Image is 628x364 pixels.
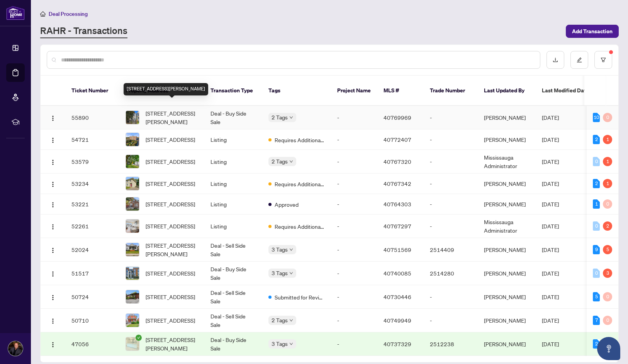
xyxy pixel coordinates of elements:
td: [PERSON_NAME] [478,309,536,332]
div: 10 [593,113,600,122]
img: Profile Icon [8,341,23,356]
img: thumbnail-img [126,133,139,146]
button: Logo [47,155,59,168]
td: - [424,150,478,173]
td: Deal - Sell Side Sale [204,238,262,262]
td: 54721 [65,129,119,150]
td: 53579 [65,150,119,173]
span: [STREET_ADDRESS] [146,200,195,208]
span: Requires Additional Docs [275,222,325,231]
th: Last Updated By [478,76,536,106]
div: 2 [603,221,612,231]
td: - [424,285,478,309]
div: 9 [593,245,600,254]
span: Add Transaction [572,25,613,37]
img: Logo [50,115,56,121]
span: [DATE] [542,223,559,230]
td: - [331,309,377,332]
td: Listing [204,194,262,214]
td: Deal - Buy Side Sale [204,332,262,356]
td: [PERSON_NAME] [478,262,536,285]
span: down [289,116,293,119]
span: [STREET_ADDRESS] [146,222,195,230]
span: Deal Processing [49,10,88,17]
button: Logo [47,177,59,190]
div: 5 [603,245,612,254]
span: 2 Tags [272,113,288,122]
img: logo [6,6,25,20]
td: 2514280 [424,262,478,285]
div: 1 [603,179,612,188]
span: 40764303 [384,201,411,208]
th: Tags [262,76,331,106]
div: [STREET_ADDRESS][PERSON_NAME] [124,83,208,95]
div: 0 [603,199,612,209]
span: 40767297 [384,223,411,230]
td: 53221 [65,194,119,214]
button: Logo [47,243,59,256]
button: Logo [47,111,59,124]
span: [STREET_ADDRESS][PERSON_NAME] [146,109,198,126]
td: - [331,106,377,129]
img: thumbnail-img [126,111,139,124]
span: download [553,57,558,63]
th: Last Modified Date [536,76,605,106]
img: thumbnail-img [126,197,139,211]
img: Logo [50,271,56,277]
span: Approved [275,200,299,209]
td: - [331,332,377,356]
span: [STREET_ADDRESS] [146,135,195,144]
span: [DATE] [542,270,559,277]
th: Transaction Type [204,76,262,106]
td: [PERSON_NAME] [478,332,536,356]
td: - [331,214,377,238]
img: Logo [50,137,56,143]
img: thumbnail-img [126,177,139,190]
div: 0 [603,292,612,301]
span: Requires Additional Docs [275,180,325,188]
button: download [547,51,564,69]
div: 0 [603,316,612,325]
td: - [331,194,377,214]
button: Add Transaction [566,25,619,38]
td: - [424,194,478,214]
td: 51517 [65,262,119,285]
th: Property Address [119,76,204,106]
span: 40740085 [384,270,411,277]
img: thumbnail-img [126,337,139,350]
td: 50724 [65,285,119,309]
span: 40730446 [384,293,411,300]
td: 47056 [65,332,119,356]
span: 40749949 [384,317,411,324]
span: 3 Tags [272,339,288,348]
img: Logo [50,181,56,187]
div: 2 [593,135,600,144]
button: Logo [47,220,59,232]
button: edit [570,51,588,69]
img: thumbnail-img [126,155,139,168]
span: Requires Additional Docs [275,136,325,144]
button: Logo [47,133,59,146]
span: [DATE] [542,136,559,143]
td: 52261 [65,214,119,238]
td: Mississauga Administrator [478,214,536,238]
th: MLS # [377,76,424,106]
span: [DATE] [542,114,559,121]
span: down [289,271,293,275]
button: Open asap [597,337,620,360]
span: [STREET_ADDRESS][PERSON_NAME] [146,335,198,352]
td: - [331,285,377,309]
span: 40737329 [384,340,411,347]
th: Trade Number [424,76,478,106]
div: 3 [603,269,612,278]
img: thumbnail-img [126,267,139,280]
div: 1 [603,135,612,144]
span: [DATE] [542,180,559,187]
span: 2 Tags [272,157,288,166]
img: thumbnail-img [126,290,139,303]
span: down [289,318,293,322]
button: Logo [47,267,59,279]
div: 2 [593,179,600,188]
span: [DATE] [542,293,559,300]
span: [STREET_ADDRESS] [146,269,195,277]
